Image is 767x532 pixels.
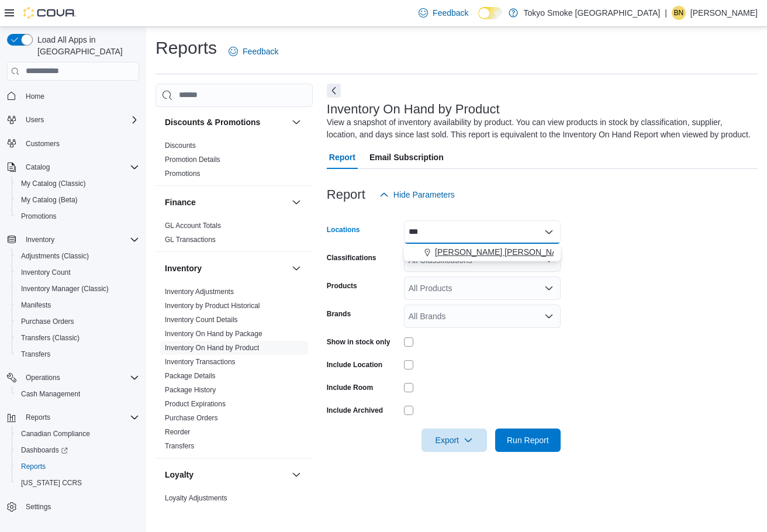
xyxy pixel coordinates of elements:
[165,156,220,164] a: Promotion Details
[16,193,139,207] span: My Catalog (Beta)
[165,235,216,244] span: GL Transactions
[16,249,94,263] a: Adjustments (Classic)
[21,251,89,261] span: Adjustments (Classic)
[2,232,144,248] button: Inventory
[26,235,54,244] span: Inventory
[544,284,554,293] button: Open list of options
[165,385,216,395] span: Package History
[33,34,139,57] span: Load All Apps in [GEOGRAPHIC_DATA]
[12,175,144,192] button: My Catalog (Classic)
[26,373,60,382] span: Operations
[507,434,549,446] span: Run Report
[2,135,144,152] button: Customers
[165,315,238,324] span: Inventory Count Details
[21,389,80,399] span: Cash Management
[21,500,56,514] a: Settings
[12,264,144,281] button: Inventory Count
[12,281,144,297] button: Inventory Manager (Classic)
[21,371,139,385] span: Operations
[156,36,217,60] h1: Reports
[21,371,65,385] button: Operations
[369,146,444,169] span: Email Subscription
[21,160,139,174] span: Catalog
[16,177,91,191] a: My Catalog (Classic)
[21,137,64,151] a: Customers
[690,6,758,20] p: [PERSON_NAME]
[165,288,234,296] a: Inventory Adjustments
[165,196,196,208] h3: Finance
[21,333,80,343] span: Transfers (Classic)
[16,443,139,457] span: Dashboards
[165,428,190,436] a: Reorder
[327,406,383,415] label: Include Archived
[165,141,196,150] a: Discounts
[327,84,341,98] button: Next
[429,429,480,452] span: Export
[12,386,144,402] button: Cash Management
[2,88,144,105] button: Home
[165,399,226,409] span: Product Expirations
[156,219,313,251] div: Finance
[165,170,201,178] a: Promotions
[21,113,139,127] span: Users
[165,141,196,150] span: Discounts
[2,409,144,426] button: Reports
[21,445,68,455] span: Dashboards
[165,169,201,178] span: Promotions
[165,262,287,274] button: Inventory
[165,441,194,451] span: Transfers
[21,300,51,310] span: Manifests
[165,329,262,338] span: Inventory On Hand by Package
[16,265,75,279] a: Inventory Count
[165,287,234,296] span: Inventory Adjustments
[495,429,561,452] button: Run Report
[16,282,113,296] a: Inventory Manager (Classic)
[165,493,227,503] span: Loyalty Adjustments
[433,7,468,19] span: Feedback
[16,298,139,312] span: Manifests
[21,233,59,247] button: Inventory
[26,413,50,422] span: Reports
[21,160,54,174] button: Catalog
[16,249,139,263] span: Adjustments (Classic)
[23,7,76,19] img: Cova
[16,387,85,401] a: Cash Management
[165,344,259,352] a: Inventory On Hand by Product
[289,261,303,275] button: Inventory
[544,227,554,237] button: Close list of options
[478,19,479,20] span: Dark Mode
[165,386,216,394] a: Package History
[16,476,139,490] span: Washington CCRS
[165,222,221,230] a: GL Account Totals
[16,282,139,296] span: Inventory Manager (Classic)
[12,192,144,208] button: My Catalog (Beta)
[26,502,51,512] span: Settings
[393,189,455,201] span: Hide Parameters
[289,115,303,129] button: Discounts & Promotions
[672,6,686,20] div: Brianna Nesbitt
[327,337,391,347] label: Show in stock only
[21,410,55,424] button: Reports
[16,347,139,361] span: Transfers
[12,346,144,362] button: Transfers
[16,387,139,401] span: Cash Management
[16,298,56,312] a: Manifests
[16,331,84,345] a: Transfers (Classic)
[165,372,216,380] a: Package Details
[16,427,95,441] a: Canadian Compliance
[165,262,202,274] h3: Inventory
[12,458,144,475] button: Reports
[165,301,260,310] span: Inventory by Product Historical
[165,400,226,408] a: Product Expirations
[165,236,216,244] a: GL Transactions
[165,442,194,450] a: Transfers
[327,383,373,392] label: Include Room
[16,347,55,361] a: Transfers
[21,284,109,293] span: Inventory Manager (Classic)
[327,102,500,116] h3: Inventory On Hand by Product
[16,177,139,191] span: My Catalog (Classic)
[327,188,365,202] h3: Report
[289,195,303,209] button: Finance
[16,460,139,474] span: Reports
[165,494,227,502] a: Loyalty Adjustments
